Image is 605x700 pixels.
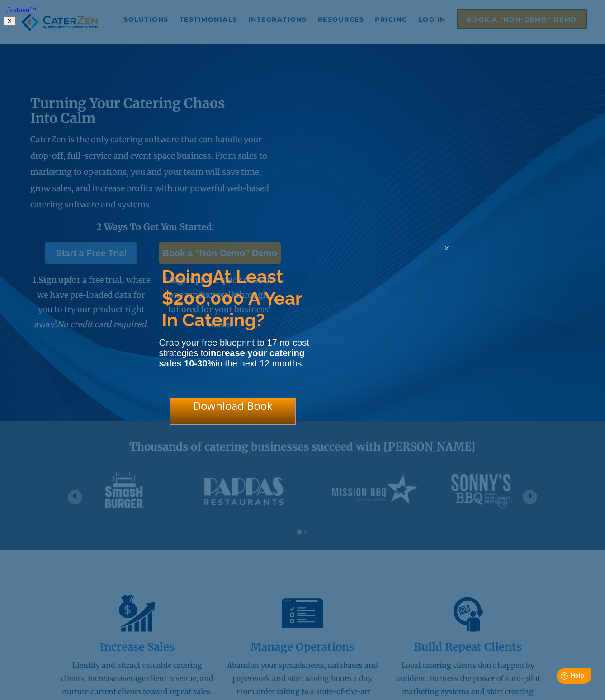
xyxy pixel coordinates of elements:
[170,398,296,425] div: Download Book
[159,338,309,368] span: Grab your free blueprint to 17 no-cost strategies to in the next 12 months.
[440,244,454,262] div: x
[445,244,449,252] span: x
[162,266,213,287] span: Doing
[193,398,273,413] span: Download Book
[159,348,305,368] strong: increase your catering sales 10-30%
[525,665,595,690] iframe: Help widget launcher
[4,16,16,26] button: ✕
[162,266,302,330] span: At Least $200,000 A Year In Catering?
